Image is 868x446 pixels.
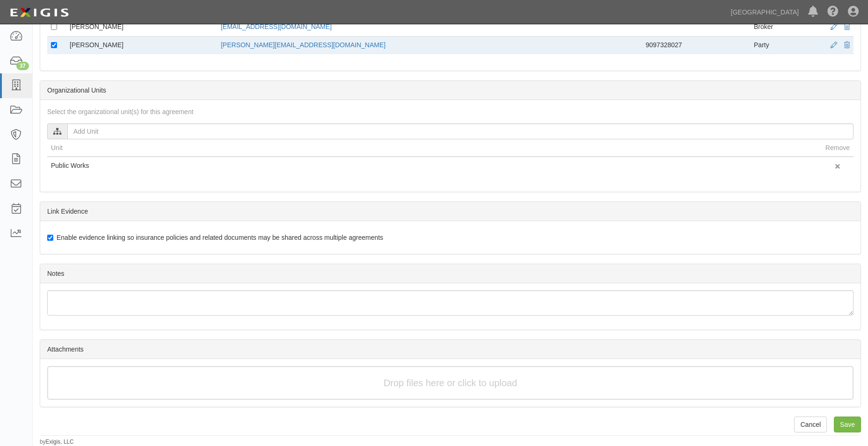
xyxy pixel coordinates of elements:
[835,161,840,172] a: Remove organizational unit
[40,107,861,116] div: Select the organizational unit(s) for this agreement
[822,139,854,157] th: Remove
[834,417,861,432] input: Save
[642,36,750,55] td: 9097328027
[384,376,517,390] button: Drop files here or click to upload
[40,202,861,221] div: Link Evidence
[726,3,803,22] a: [GEOGRAPHIC_DATA]
[794,417,827,432] a: Cancel
[7,4,72,21] img: logo-5460c22ac91f19d4615b14bd174203de0afe785f0fc80cf4dbbc73dc1793850b.png
[750,36,816,55] td: Party
[51,162,89,169] span: Public Works
[221,41,385,49] a: [PERSON_NAME][EMAIL_ADDRESS][DOMAIN_NAME]
[47,139,822,157] th: Unit
[16,62,29,70] div: 37
[827,7,839,18] i: Help Center - Complianz
[47,235,53,241] input: Enable evidence linking so insurance policies and related documents may be shared across multiple...
[66,36,217,55] td: [PERSON_NAME]
[221,23,331,30] a: [EMAIL_ADDRESS][DOMAIN_NAME]
[40,340,861,359] div: Attachments
[40,438,74,446] small: by
[47,233,383,242] label: Enable evidence linking so insurance policies and related documents may be shared across multiple...
[66,18,217,36] td: [PERSON_NAME]
[46,439,74,445] a: Exigis, LLC
[67,123,854,139] input: Add Unit
[750,18,816,36] td: Broker
[40,264,861,283] div: Notes
[40,81,861,100] div: Organizational Units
